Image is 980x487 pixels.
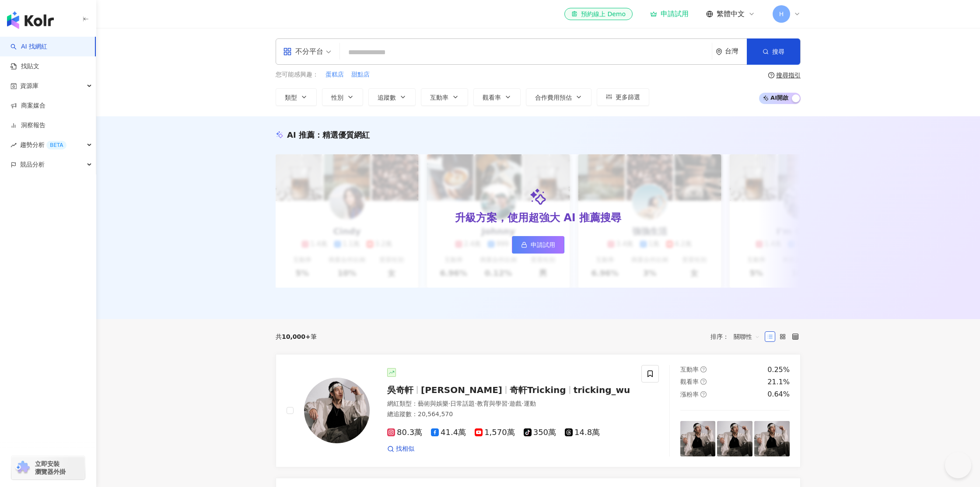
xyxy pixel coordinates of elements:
span: tricking_wu [574,385,630,395]
div: 0.64% [767,390,790,399]
span: 教育與學習 [477,400,507,407]
span: 甜點店 [351,70,370,79]
button: 更多篩選 [597,88,649,106]
iframe: Help Scout Beacon - Open [945,452,971,478]
span: · [521,400,523,407]
span: 更多篩選 [616,94,640,101]
span: H [779,9,784,19]
span: 10,000+ [282,333,311,340]
span: 41.4萬 [431,428,466,437]
span: 找相似 [396,445,414,453]
span: 資源庫 [20,76,38,96]
span: 類型 [285,94,297,101]
span: question-circle [768,72,774,78]
a: 預約線上 Demo [564,8,633,20]
a: 找相似 [387,445,414,453]
div: 共 筆 [276,333,317,340]
span: 競品分析 [20,155,45,174]
a: chrome extension立即安裝 瀏覽器外掛 [11,456,85,480]
span: question-circle [700,391,707,397]
img: post-image [680,421,716,456]
div: 網紅類型 ： [387,400,631,408]
img: chrome extension [14,461,31,475]
div: 台灣 [725,48,747,55]
span: 互動率 [430,94,448,101]
img: logo [7,11,54,29]
span: 藝術與娛樂 [418,400,448,407]
span: appstore [283,47,292,56]
a: KOL Avatar吳奇軒[PERSON_NAME]奇軒Trickingtricking_wu網紅類型：藝術與娛樂·日常話題·教育與學習·遊戲·運動總追蹤數：20,564,57080.3萬41.... [276,354,801,467]
button: 搜尋 [747,38,800,65]
button: 合作費用預估 [526,88,591,106]
a: 申請試用 [512,236,564,254]
span: 立即安裝 瀏覽器外掛 [35,460,66,476]
span: 遊戲 [509,400,521,407]
span: 您可能感興趣： [276,70,318,79]
span: environment [716,49,722,55]
button: 觀看率 [473,88,521,106]
div: 搜尋指引 [776,72,801,79]
img: KOL Avatar [304,378,370,443]
button: 性別 [322,88,363,106]
button: 追蹤數 [368,88,416,106]
img: post-image [717,421,752,456]
a: searchAI 找網紅 [10,42,47,51]
div: 預約線上 Demo [571,10,626,18]
span: [PERSON_NAME] [421,385,502,395]
img: post-image [754,421,790,456]
button: 類型 [276,88,317,106]
div: BETA [46,141,66,150]
span: 繁體中文 [717,9,745,19]
span: 運動 [524,400,536,407]
div: 升級方案，使用超強大 AI 推薦搜尋 [455,211,621,226]
span: 搜尋 [772,48,784,55]
span: 關聯性 [734,330,760,344]
button: 甜點店 [351,70,370,80]
span: 趨勢分析 [20,135,66,155]
a: 商案媒合 [10,101,45,110]
div: 0.25% [767,365,790,375]
span: 觀看率 [680,378,699,385]
button: 蛋糕店 [325,70,344,80]
a: 洞察報告 [10,121,45,130]
a: 找貼文 [10,62,39,71]
span: · [448,400,450,407]
span: 吳奇軒 [387,385,413,395]
div: 21.1% [767,377,790,387]
span: 合作費用預估 [535,94,572,101]
span: 奇軒Tricking [510,385,566,395]
span: 80.3萬 [387,428,422,437]
span: 精選優質網紅 [322,130,370,139]
span: · [475,400,476,407]
span: question-circle [700,379,707,385]
div: 總追蹤數 ： 20,564,570 [387,410,631,419]
a: 申請試用 [650,10,689,18]
span: 蛋糕店 [325,70,344,79]
span: question-circle [700,366,707,372]
span: 追蹤數 [378,94,396,101]
span: 350萬 [524,428,556,437]
span: 申請試用 [531,241,555,248]
div: AI 推薦 ： [287,129,370,140]
button: 互動率 [421,88,468,106]
span: rise [10,142,17,148]
span: 漲粉率 [680,391,699,398]
span: 互動率 [680,366,699,373]
span: 觀看率 [483,94,501,101]
span: 1,570萬 [475,428,515,437]
div: 排序： [710,330,765,344]
span: · [507,400,509,407]
div: 不分平台 [283,45,323,59]
span: 14.8萬 [565,428,600,437]
span: 性別 [331,94,343,101]
span: 日常話題 [450,400,475,407]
